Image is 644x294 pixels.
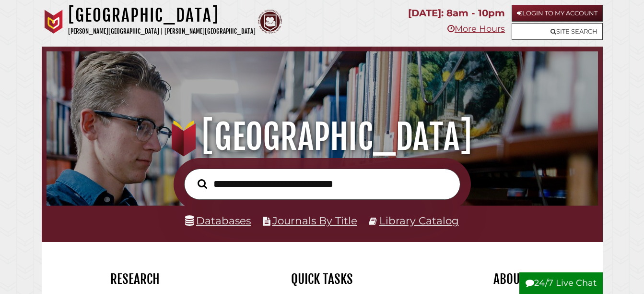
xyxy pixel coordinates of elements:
p: [PERSON_NAME][GEOGRAPHIC_DATA] | [PERSON_NAME][GEOGRAPHIC_DATA] [68,26,256,37]
a: Library Catalog [379,214,459,227]
img: Calvin University [42,10,66,34]
p: [DATE]: 8am - 10pm [408,5,505,22]
h1: [GEOGRAPHIC_DATA] [68,5,256,26]
h2: Research [49,271,222,287]
a: Login to My Account [512,5,603,22]
button: Search [193,176,212,191]
h1: [GEOGRAPHIC_DATA] [56,116,588,158]
img: Calvin Theological Seminary [258,10,282,34]
i: Search [198,179,207,189]
a: Databases [185,214,251,227]
a: More Hours [447,24,505,34]
a: Journals By Title [272,214,357,227]
a: Site Search [512,23,603,40]
h2: Quick Tasks [236,271,409,287]
h2: About [423,271,596,287]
